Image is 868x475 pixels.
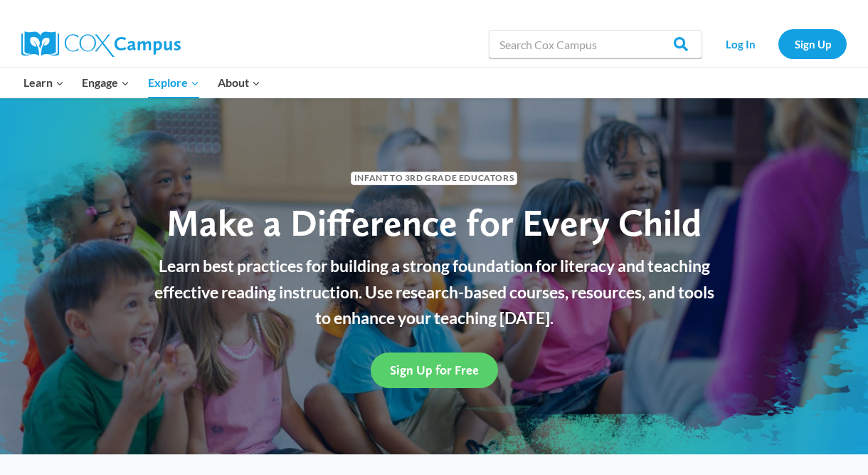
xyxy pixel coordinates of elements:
input: Search Cox Campus [489,30,702,58]
span: Engage [82,73,129,92]
a: Log In [709,29,771,58]
span: Explore [148,73,199,92]
nav: Secondary Navigation [709,29,847,58]
span: Learn [23,73,64,92]
span: About [218,73,260,92]
span: Make a Difference for Every Child [166,200,702,245]
span: Infant to 3rd Grade Educators [351,172,517,185]
span: Sign Up for Free [390,362,479,377]
p: Learn best practices for building a strong foundation for literacy and teaching effective reading... [146,253,722,331]
nav: Primary Navigation [14,68,269,98]
img: Cox Campus [21,31,181,57]
a: Sign Up [778,29,847,58]
a: Sign Up for Free [371,353,498,387]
